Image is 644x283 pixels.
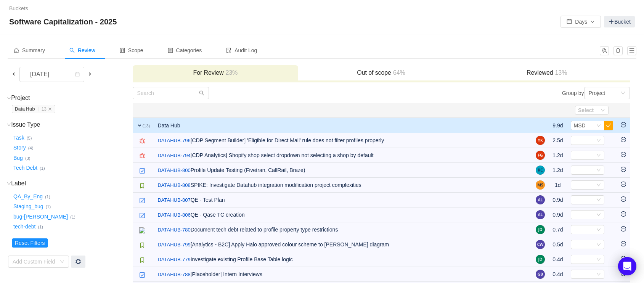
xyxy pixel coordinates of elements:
span: expand [137,122,143,129]
td: [Placeholder] Intern Interviews [154,267,532,282]
img: 10315 [139,257,145,263]
img: 10303 [139,153,145,159]
img: AL [536,195,545,204]
td: 1.2d [549,148,567,163]
div: Group by [381,87,630,99]
td: QE - Test Plan [154,193,532,207]
div: Project [589,87,605,99]
a: Buckets [9,5,28,11]
button: QA_By_Eng [12,190,45,203]
span: 13% [553,69,567,76]
img: 10318 [139,198,145,204]
img: YF [536,136,545,145]
i: icon: search [69,48,75,53]
i: icon: minus-circle [621,196,626,202]
input: Search [133,87,209,99]
strong: Data Hub [15,106,35,112]
i: icon: down [7,182,11,186]
img: 10318 [139,168,145,174]
i: icon: profile [168,48,173,53]
a: DATAHUB-808 [157,182,190,189]
h3: Project [12,94,132,102]
i: icon: minus-circle [621,182,626,187]
i: icon: down [621,91,625,96]
td: Profile Update Testing (Fivetran, CallRail, Braze) [154,163,532,178]
button: Bug [12,152,25,164]
span: 13 [42,106,47,112]
i: icon: down [596,183,601,188]
td: 1.2d [549,163,567,178]
img: MS [536,180,545,190]
a: DATAHUB-794 [157,152,190,159]
i: icon: search [199,90,204,96]
button: icon: bell [613,46,623,55]
div: Select [578,106,596,114]
h3: Label [12,180,132,187]
span: Categories [168,47,202,53]
img: 10318 [139,212,145,219]
button: Task [12,132,27,144]
i: icon: minus-circle [621,211,626,217]
i: icon: down [596,242,601,248]
td: 9.9d [549,118,567,133]
a: DATAHUB-788 [157,271,190,278]
button: tech-debt [12,221,38,233]
small: (4) [28,146,34,150]
div: Open Intercom Messenger [618,257,636,275]
td: Document tech debt related to profile property type restrictions [154,222,532,237]
i: icon: audit [226,48,231,53]
button: Tech Debt [12,162,40,174]
h3: Issue Type [12,121,132,129]
td: 0.9d [549,193,567,207]
td: QE - Qase TC creation [154,207,532,222]
i: icon: down [7,96,11,100]
div: [DATE] [24,67,57,82]
i: icon: down [7,123,11,127]
td: [CDP Segment Builder] 'Eligible for Direct Mail' rule does not filter profiles properly [154,133,532,148]
a: DATAHUB-806 [157,211,190,219]
button: icon: team [600,46,609,55]
i: icon: minus-circle [621,137,626,142]
td: [CDP Analytics] Shopify shop select dropdown not selecting a shop by default [154,148,532,163]
i: icon: down [596,212,601,218]
img: RC [536,166,545,175]
img: 10318 [139,272,145,278]
td: [Analytics - B2C] Apply Halo approved colour scheme to [PERSON_NAME] diagram [154,237,532,252]
a: DATAHUB-807 [157,196,190,204]
i: icon: down [596,168,601,173]
img: CW [536,240,545,249]
a: DATAHUB-799 [157,241,190,249]
i: icon: down [60,259,64,265]
span: Software Capitalization - 2025 [9,16,121,28]
button: Reset Filters [12,238,48,248]
i: icon: minus-circle [621,122,626,127]
i: icon: down [601,108,605,113]
td: 0.5d [549,237,567,252]
td: 1d [549,178,567,193]
i: icon: down [596,153,601,158]
span: Scope [120,47,143,53]
small: (1) [40,166,45,170]
i: icon: minus-circle [621,256,626,261]
h3: Out of scope [302,69,460,77]
a: DATAHUB-779 [157,256,190,264]
button: icon: calendarDaysicon: down [560,16,601,28]
button: Staging_bug [12,201,46,213]
small: (1) [38,225,43,229]
i: icon: minus-circle [621,226,626,232]
button: icon: menu [627,46,636,55]
h3: For Review [137,69,295,77]
i: icon: close [48,107,52,111]
img: GB [536,270,545,279]
h3: Reviewed [468,69,626,77]
img: JD [536,225,545,234]
i: icon: down [596,138,601,143]
small: (1) [45,195,50,199]
small: (5) [27,136,32,140]
img: 10303 [139,138,145,144]
td: 0.4d [549,267,567,282]
td: 0.9d [549,207,567,222]
small: (13) [143,124,150,128]
i: icon: minus-circle [621,167,626,172]
i: icon: down [596,198,601,203]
